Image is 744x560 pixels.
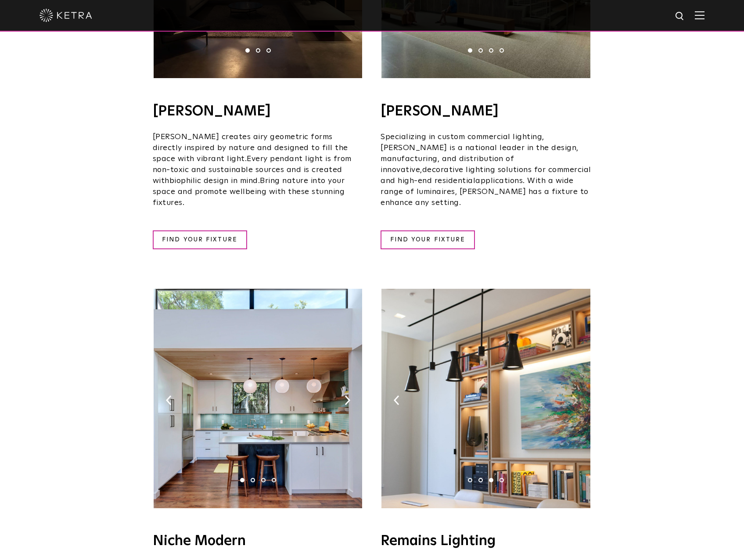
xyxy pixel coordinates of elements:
h4: Niche Modern [153,534,363,548]
img: arrow-left-black.svg [166,395,172,405]
img: arrow-right-black.svg [345,395,350,405]
img: Niche-Oplaine-Solitaire-Interlock-House-1400.jpg [154,289,362,508]
img: lutronketrareadycustomremainslightingco%5B31%5D.jpg [381,289,590,508]
span: is a national leader in the design, manufacturing, and distribution of innovative, [381,144,579,174]
img: ketra-logo-2019-white [40,9,92,22]
a: FIND YOUR FIXTURE [381,230,475,249]
h4: Remains Lighting​ [381,534,591,548]
span: Bring nature into your space and promote wellbeing with these stunning fixtures. [153,177,345,207]
span: Specializing in custom commercial lighting, [381,133,544,141]
a: FIND YOUR FIXTURE [153,230,247,249]
img: search icon [675,11,686,22]
h4: [PERSON_NAME] [153,104,363,118]
span: [PERSON_NAME] creates airy geometric forms directly inspired by nature and designed to fill the s... [153,133,348,163]
img: arrow-left-black.svg [394,395,399,405]
img: Hamburger%20Nav.svg [695,11,704,19]
p: biophilic design in mind. [153,132,363,208]
img: arrow-right-black.svg [572,395,578,405]
span: applications. With a wide range of luminaires, [PERSON_NAME] has a fixture to enhance any setting. [381,177,589,207]
h4: [PERSON_NAME] [381,104,591,118]
span: Every pendant light is from non-toxic and sustainable sources and is created with [153,155,352,185]
span: [PERSON_NAME] [381,144,447,152]
span: decorative lighting solutions for commercial and high-end residential [381,166,591,185]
